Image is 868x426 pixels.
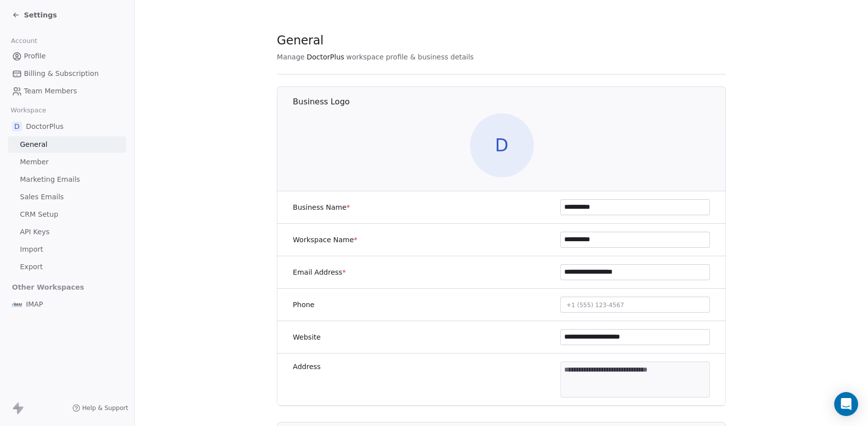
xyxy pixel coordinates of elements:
span: Settings [24,10,57,20]
span: Account [6,33,41,48]
span: CRM Setup [20,209,58,220]
a: Team Members [8,83,126,99]
button: +1 (555) 123-4567 [560,297,710,313]
a: Sales Emails [8,189,126,205]
span: workspace profile & business details [346,52,474,62]
a: Import [8,241,126,258]
span: DoctorPlus [307,52,344,62]
span: Marketing Emails [20,174,80,185]
label: Workspace Name [293,235,357,245]
label: Phone [293,300,314,310]
span: IMAP [26,299,43,309]
h1: Business Logo [293,96,726,107]
span: DoctorPlus [26,121,63,131]
span: Other Workspaces [8,279,88,295]
a: API Keys [8,224,126,240]
label: Email Address [293,267,346,277]
span: Workspace [6,103,50,118]
a: Help & Support [72,404,128,412]
span: API Keys [20,227,49,237]
span: Profile [24,51,46,61]
span: +1 (555) 123-4567 [566,302,624,309]
div: Open Intercom Messenger [834,392,858,416]
label: Address [293,362,321,372]
span: Sales Emails [20,192,64,202]
a: Export [8,259,126,275]
a: Marketing Emails [8,171,126,188]
img: IMAP_Logo_ok.jpg [12,299,22,309]
a: Settings [12,10,57,20]
span: Member [20,157,49,167]
span: D [12,121,22,131]
span: General [277,33,324,48]
span: Team Members [24,86,77,96]
a: General [8,136,126,153]
span: Export [20,262,43,272]
span: D [470,113,534,177]
span: Billing & Subscription [24,68,99,79]
a: Member [8,154,126,170]
span: General [20,139,47,150]
a: Profile [8,48,126,64]
a: Billing & Subscription [8,65,126,82]
a: CRM Setup [8,206,126,223]
label: Website [293,332,321,342]
span: Help & Support [82,404,128,412]
span: Manage [277,52,305,62]
span: Import [20,244,43,255]
label: Business Name [293,202,350,212]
